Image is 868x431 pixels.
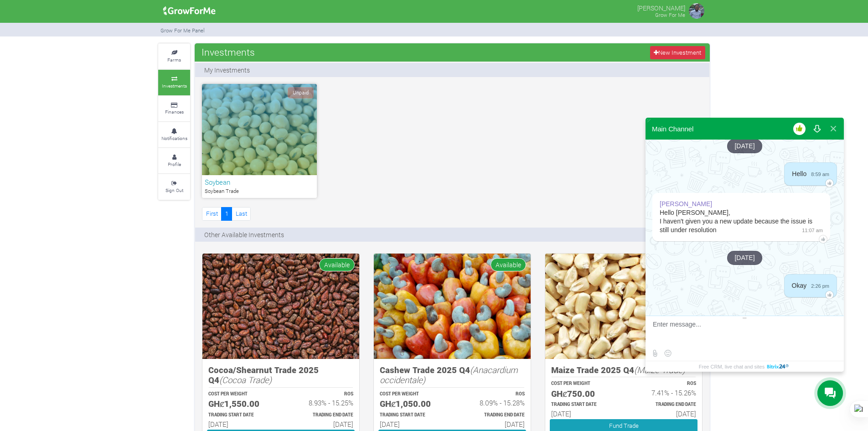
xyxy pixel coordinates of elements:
[797,226,823,234] span: 11:07 am
[460,420,525,428] h6: [DATE]
[551,365,696,375] h5: Maize Trade 2025 Q4
[208,399,273,409] h5: GHȼ1,550.00
[380,365,525,385] h5: Cashew Trade 2025 Q4
[806,170,829,178] span: 8:59 am
[168,161,181,167] small: Profile
[699,361,790,372] a: Free CRM, live chat and sites
[792,170,806,177] span: Hello
[162,83,187,89] small: Investments
[205,178,314,186] h6: Soybean
[160,27,205,34] small: Grow For Me Panel
[792,282,807,289] span: Okay
[202,84,317,198] a: Unpaid Soybean Soybean Trade
[699,361,765,372] span: Free CRM, live chat and sites
[374,254,531,359] img: growforme image
[289,420,353,428] h6: [DATE]
[167,57,181,63] small: Farms
[380,364,518,386] i: (Anacardium occidentale)
[208,412,273,419] p: Estimated Trading Start Date
[655,11,685,18] small: Grow For Me
[208,391,273,398] p: COST PER WEIGHT
[460,399,525,407] h6: 8.09% - 15.28%
[205,187,314,195] p: Soybean Trade
[634,364,685,375] i: (Maize Trade)
[161,135,187,141] small: Notifications
[204,65,250,75] p: My Investments
[551,389,615,399] h5: GHȼ750.00
[158,44,190,69] a: Farms
[380,420,444,428] h6: [DATE]
[158,122,190,147] a: Notifications
[202,207,251,220] nav: Page Navigation
[632,380,696,387] p: ROS
[289,391,353,398] p: ROS
[551,380,615,387] p: COST PER WEIGHT
[551,401,615,408] p: Estimated Trading Start Date
[219,374,272,385] i: (Cocoa Trade)
[687,2,706,20] img: growforme image
[632,389,696,397] h6: 7.41% - 15.26%
[158,70,190,95] a: Investments
[221,207,232,220] a: 1
[662,348,673,359] button: Select emoticon
[202,254,359,359] img: growforme image
[380,412,444,419] p: Estimated Trading Start Date
[288,87,314,99] span: Unpaid
[202,207,222,220] a: First
[632,401,696,408] p: Estimated Trading End Date
[289,412,353,419] p: Estimated Trading End Date
[199,43,257,61] span: Investments
[545,254,702,359] img: growforme image
[660,209,812,234] span: Hello [PERSON_NAME], I haven't given you a new update because the issue is still under resolution
[380,391,444,398] p: COST PER WEIGHT
[825,118,842,140] button: Close widget
[165,109,184,115] small: Finances
[491,258,526,271] span: Available
[632,410,696,418] h6: [DATE]
[158,96,190,121] a: Finances
[232,207,251,220] a: Last
[791,118,807,140] button: Rate our service
[380,399,444,409] h5: GHȼ1,050.00
[650,46,705,59] a: New Investment
[649,348,661,359] label: Send file
[460,412,525,419] p: Estimated Trading End Date
[158,148,190,173] a: Profile
[809,118,825,140] button: Download conversation history
[204,230,284,239] p: Other Available Investments
[208,365,353,385] h5: Cocoa/Shearnut Trade 2025 Q4
[289,399,353,407] h6: 8.93% - 15.25%
[460,391,525,398] p: ROS
[806,281,829,290] span: 2:26 pm
[727,251,762,265] div: [DATE]
[158,174,190,199] a: Sign Out
[208,420,273,428] h6: [DATE]
[551,410,615,418] h6: [DATE]
[660,200,712,208] div: [PERSON_NAME]
[637,2,685,13] p: [PERSON_NAME]
[165,187,183,193] small: Sign Out
[319,258,355,271] span: Available
[652,125,693,133] div: Main Channel
[160,2,219,20] img: growforme image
